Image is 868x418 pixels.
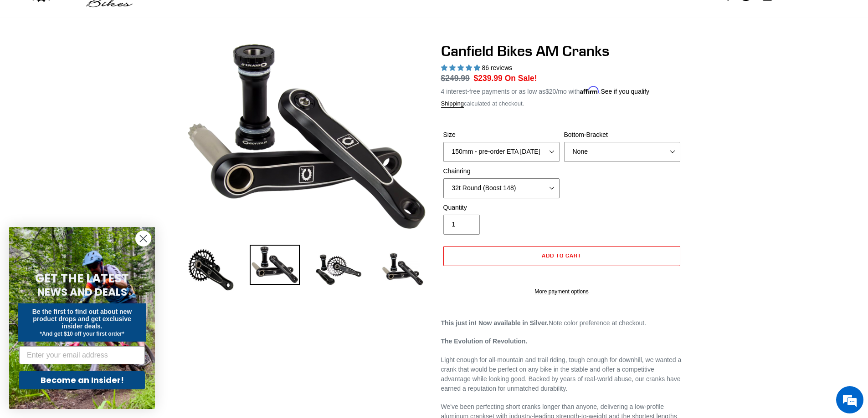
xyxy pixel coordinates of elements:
img: d_696896380_company_1647369064580_696896380 [29,45,52,68]
img: Load image into Gallery viewer, Canfield Cranks [250,245,300,285]
h1: Canfield Bikes AM Cranks [441,42,683,60]
span: GET THE LATEST [35,270,129,287]
span: $239.99 [474,74,503,83]
label: Chainring [443,166,560,176]
textarea: Type your message and hit 'Enter' [5,248,174,280]
span: Add to cart [542,252,581,259]
div: Chat with us now [61,51,167,63]
s: $249.99 [441,74,470,83]
div: Minimize live chat window [149,5,171,26]
img: Load image into Gallery viewer, Canfield Bikes AM Cranks [313,245,364,295]
div: Navigation go back [10,50,24,64]
span: $20 [545,88,556,95]
span: Affirm [580,86,599,94]
a: See if you qualify - Learn more about Affirm Financing (opens in modal) [601,88,649,95]
img: Load image into Gallery viewer, Canfield Bikes AM Cranks [186,245,236,295]
span: On Sale! [505,72,537,84]
span: 86 reviews [482,64,512,71]
strong: This just in! Now available in Silver. [441,319,549,327]
p: 4 interest-free payments or as low as /mo with . [441,85,650,96]
div: calculated at checkout. [441,99,683,108]
p: Note color preference at checkout. [441,318,683,328]
button: Add to cart [443,246,680,266]
label: Quantity [443,203,560,212]
strong: The Evolution of Revolution. [441,337,528,345]
label: Bottom-Bracket [564,130,680,140]
span: Be the first to find out about new product drops and get exclusive insider deals. [32,308,132,330]
img: Load image into Gallery viewer, CANFIELD-AM_DH-CRANKS [377,245,427,295]
span: We're online! [53,115,126,206]
label: Size [443,130,560,140]
a: More payment options [443,287,680,296]
span: 4.97 stars [441,64,482,71]
span: NEWS AND DEALS [37,285,127,299]
input: Enter your email address [19,346,145,364]
button: Become an Insider! [19,371,145,389]
p: Light enough for all-mountain and trail riding, tough enough for downhill, we wanted a crank that... [441,355,683,393]
button: Close dialog [135,231,151,247]
span: *And get $10 off your first order* [40,331,124,337]
a: Shipping [441,100,464,108]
